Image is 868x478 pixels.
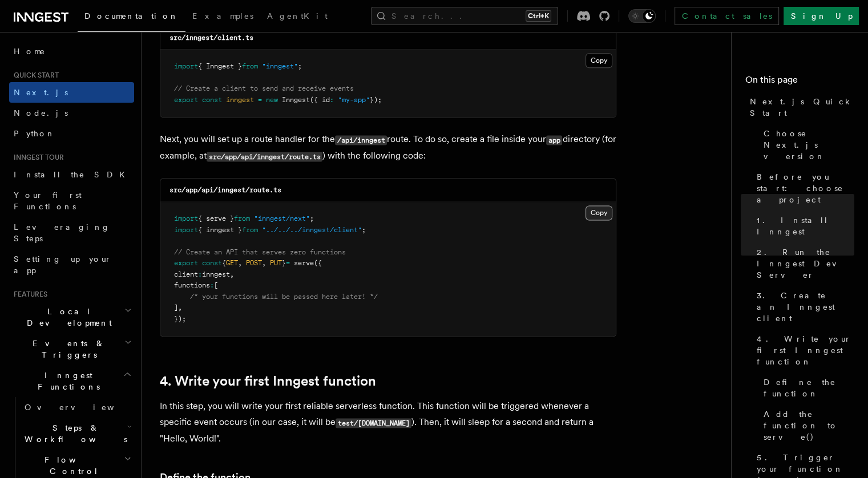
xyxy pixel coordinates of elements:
a: 3. Create an Inngest client [752,285,854,329]
a: Choose Next.js version [759,123,854,167]
a: Overview [20,397,134,418]
span: Documentation [84,11,179,21]
code: test/[DOMAIN_NAME] [336,418,411,428]
button: Local Development [9,301,134,333]
span: Node.js [14,108,68,118]
span: , [230,270,234,278]
span: Inngest [282,96,310,104]
span: new [266,96,278,104]
span: client [174,270,198,278]
a: Examples [185,3,260,31]
span: Features [9,290,47,299]
a: 1. Install Inngest [752,210,854,242]
span: : [210,281,214,289]
span: Next.js [14,88,68,97]
span: ] [174,303,178,311]
a: 2. Run the Inngest Dev Server [752,242,854,285]
span: Next.js Quick Start [750,96,854,119]
a: Sign Up [784,7,859,25]
span: [ [214,281,218,289]
code: /api/inngest [335,135,387,145]
a: 4. Write your first Inngest function [752,329,854,372]
span: Quick start [9,71,59,80]
a: Documentation [78,3,185,32]
span: import [174,62,198,70]
p: Next, you will set up a route handler for the route. To do so, create a file inside your director... [160,131,616,164]
span: GET [226,259,238,267]
span: PUT [270,259,282,267]
span: /* your functions will be passed here later! */ [190,293,378,301]
span: Add the function to serve() [764,408,854,443]
span: Choose Next.js version [764,128,854,162]
span: , [178,303,182,311]
code: app [546,135,562,145]
code: src/app/api/inngest/route.ts [169,186,281,194]
span: const [202,259,222,267]
span: Steps & Workflows [20,422,127,445]
span: Inngest Functions [9,370,123,392]
span: inngest [226,96,254,104]
span: const [202,96,222,104]
span: Define the function [764,376,854,399]
span: functions [174,281,210,289]
span: { [222,259,226,267]
a: Install the SDK [9,164,134,185]
span: Setting up your app [14,254,112,275]
a: Setting up your app [9,249,134,281]
span: POST [246,259,262,267]
span: } [282,259,286,267]
h4: On this page [745,73,854,91]
span: = [258,96,262,104]
span: export [174,259,198,267]
p: In this step, you will write your first reliable serverless function. This function will be trigg... [160,398,616,447]
a: Leveraging Steps [9,217,134,249]
span: }); [370,96,382,104]
button: Inngest Functions [9,365,134,397]
span: : [330,96,334,104]
span: AgentKit [267,11,328,21]
button: Steps & Workflows [20,418,134,449]
a: Next.js Quick Start [745,91,854,123]
button: Toggle dark mode [628,9,656,23]
span: Install the SDK [14,170,132,179]
span: Local Development [9,306,124,329]
a: Add the function to serve() [759,404,854,447]
a: Node.js [9,103,134,123]
span: Home [14,46,46,57]
span: Python [14,129,55,138]
span: export [174,96,198,104]
span: "inngest" [262,62,298,70]
span: // Create an API that serves zero functions [174,248,346,256]
a: AgentKit [260,3,334,31]
span: ({ id [310,96,330,104]
span: from [234,214,250,222]
span: , [238,259,242,267]
span: { Inngest } [198,62,242,70]
button: Copy [586,205,612,220]
span: = [286,259,290,267]
span: // Create a client to send and receive events [174,84,354,92]
span: 3. Create an Inngest client [757,290,854,324]
button: Copy [586,53,612,68]
span: import [174,214,198,222]
span: "inngest/next" [254,214,310,222]
span: Leveraging Steps [14,222,110,243]
span: "../../../inngest/client" [262,226,362,234]
a: Define the function [759,372,854,404]
span: Overview [25,403,142,412]
a: Python [9,123,134,144]
span: Events & Triggers [9,338,124,360]
a: 4. Write your first Inngest function [160,373,376,389]
kbd: Ctrl+K [526,10,551,22]
a: Contact sales [675,7,779,25]
span: }); [174,315,186,323]
a: Before you start: choose a project [752,167,854,210]
a: Home [9,41,134,62]
span: { serve } [198,214,234,222]
span: import [174,226,198,234]
span: Examples [192,11,253,21]
span: Flow Control [20,454,124,477]
span: ; [362,226,366,234]
span: ; [298,62,302,70]
span: from [242,226,258,234]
